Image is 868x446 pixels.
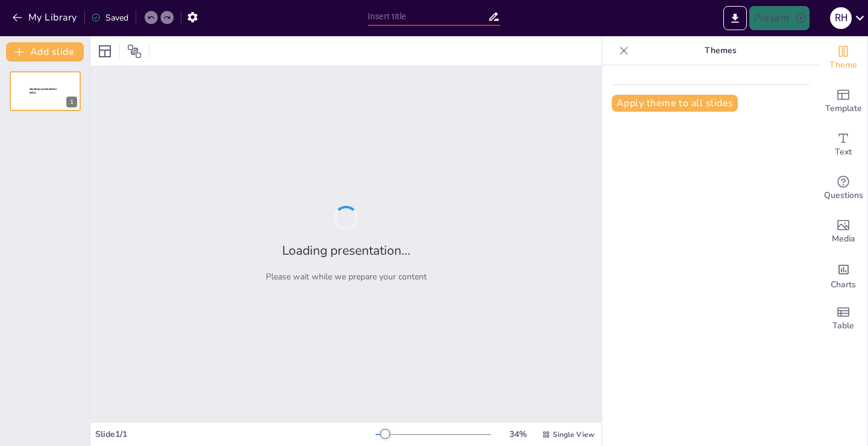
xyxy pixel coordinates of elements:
span: Template [825,102,862,115]
span: Single View [553,430,594,439]
button: Export to PowerPoint [723,6,747,30]
span: Theme [829,59,857,72]
div: Change the overall theme [819,36,867,80]
div: R H [830,7,852,29]
input: Insert title [368,8,488,25]
span: Questions [824,189,863,202]
button: Add slide [6,42,84,62]
span: Text [835,145,852,159]
div: Add a table [819,297,867,340]
div: Saved [91,12,128,24]
button: Present [749,6,810,30]
div: Add text boxes [819,123,867,167]
h2: Loading presentation... [282,242,410,259]
span: Table [832,319,854,333]
div: Add images, graphics, shapes or video [819,210,867,253]
div: 1 [10,71,81,111]
div: 34 % [503,428,532,440]
button: Apply theme to all slides [612,95,738,112]
button: R H [830,6,852,30]
div: 1 [66,97,77,107]
div: Add ready made slides [819,80,867,123]
span: Sendsteps presentation editor [30,88,57,94]
div: Get real-time input from your audience [819,167,867,210]
button: My Library [9,8,82,27]
div: Layout [95,42,115,61]
div: Slide 1 / 1 [95,428,376,440]
span: Charts [831,278,856,291]
span: Position [127,44,142,59]
p: Please wait while we prepare your content [266,271,427,282]
div: Add charts and graphs [819,253,867,297]
span: Media [832,232,855,246]
p: Themes [634,36,807,65]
